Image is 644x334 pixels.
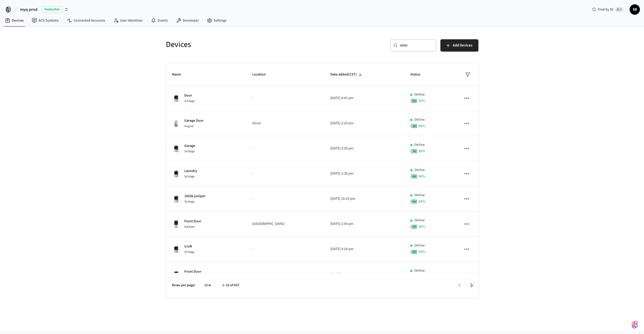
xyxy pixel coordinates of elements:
[330,171,398,176] p: [DATE] 2:39 pm
[419,199,425,204] span: 94 %
[330,121,398,126] p: [DATE] 2:20 pm
[330,246,398,252] p: [DATE] 4:18 pm
[419,123,425,129] span: 89 %
[172,195,180,203] img: Schlage Sense Smart Deadbolt with Camelot Trim, Front
[330,96,398,101] p: [DATE] 8:47 pm
[630,4,640,15] button: SB
[203,16,231,25] a: Settings
[252,146,318,151] p: -
[330,272,398,277] p: [DATE] 11:29 am
[20,6,38,13] span: myq-prod
[172,94,180,102] img: Schlage Sense Smart Deadbolt with Camelot Trim, Front
[419,224,425,229] span: 90 %
[184,118,204,123] p: Garage Door
[252,71,273,79] span: Location
[184,225,195,229] span: Kwikset
[414,193,425,198] p: Online
[184,199,195,204] span: Schlage
[252,171,318,176] p: -
[252,272,318,277] p: -
[414,167,425,173] p: Online
[184,250,195,254] span: Schlage
[410,71,427,79] span: Status
[453,42,472,49] span: Add Devices
[184,244,195,249] p: Croft
[184,124,194,128] span: August
[330,221,398,227] p: [DATE] 2:43 pm
[184,269,201,274] p: Front Door
[172,145,180,153] img: Schlage Sense Smart Deadbolt with Camelot Trim, Front
[414,268,425,273] p: Online
[252,246,318,252] p: -
[202,282,214,289] div: 10
[28,16,63,25] a: ACS Systems
[632,321,638,329] img: SeamLogoGradient.69752ec5.svg
[330,146,398,151] p: [DATE] 3:39 pm
[184,99,195,103] span: Schlage
[419,98,425,103] span: 95 %
[147,16,172,25] a: Events
[184,149,195,154] span: Schlage
[419,249,425,254] span: 95 %
[172,119,180,128] img: August Wifi Smart Lock 3rd Gen, Silver, Front
[419,174,425,179] span: 94 %
[414,92,425,97] p: Online
[184,194,205,199] p: 16936 juniper
[414,142,425,148] p: Online
[172,170,180,178] img: Schlage Sense Smart Deadbolt with Camelot Trim, Front
[184,93,195,98] p: Door
[252,221,318,227] p: [GEOGRAPHIC_DATA]
[166,39,319,50] h5: Devices
[63,16,109,25] a: Connected Accounts
[419,149,425,154] span: 89 %
[330,196,398,202] p: [DATE] 10:19 pm
[184,168,197,174] p: Laundry
[109,16,147,25] a: User Identities
[172,283,195,288] p: Rows per page:
[172,270,180,279] img: Schlage Sense Smart Deadbolt with Camelot Trim, Front
[172,245,180,253] img: Schlage Sense Smart Deadbolt with Camelot Trim, Front
[598,7,613,12] span: Find by ID
[184,143,195,149] p: Garage
[252,121,318,126] p: Silver
[414,218,425,223] p: Online
[440,39,478,52] button: Add Devices
[184,174,195,179] span: Schlage
[1,16,28,25] a: Devices
[330,71,364,79] span: Date added(CST)
[172,220,180,228] img: Kwikset Halo Touchscreen Wifi Enabled Smart Lock, Polished Chrome, Front
[172,71,188,79] span: Name
[222,283,239,288] p: 1–10 of 637
[184,219,201,224] p: Front Door
[172,16,203,25] a: Developer
[414,243,425,248] p: Online
[252,96,318,101] p: -
[630,5,639,14] span: SB
[414,117,425,122] p: Online
[42,6,62,13] span: Production
[615,7,623,12] span: ⌘ K
[466,279,478,291] button: Go to next page
[588,5,628,14] div: Find by ID⌘ K
[252,196,318,202] p: -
